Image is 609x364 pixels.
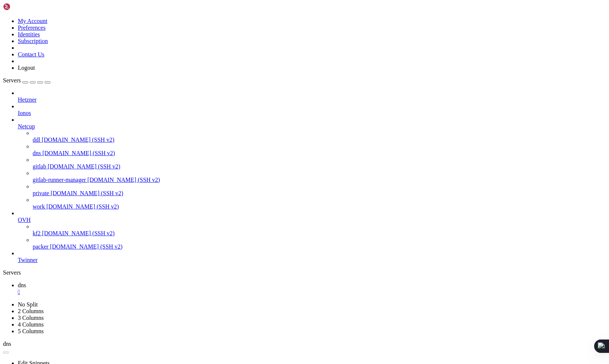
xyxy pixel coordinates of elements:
x-row: Removing linux-tools-6.8.0-78 (6.8.0-78.78) ... [3,70,513,76]
a: ddl [DOMAIN_NAME] (SSH v2) [33,137,606,143]
x-row: landscape-common [3,250,513,257]
x-row: Hit:4 [URL][DOMAIN_NAME] noble-backports InRelease [3,203,513,210]
span: [DOMAIN_NAME] (SSH v2) [46,203,119,210]
span: ddl [33,137,40,143]
div: Servers [3,269,606,276]
a:  [18,289,606,295]
span: private [33,190,49,196]
span: [DOMAIN_NAME] (SSH v2) [48,163,120,170]
span: Hetzner [18,96,37,103]
span: packer [33,243,49,250]
span: Netcup [18,123,35,129]
span: dns [33,150,41,156]
li: Ionos [18,103,606,117]
li: private [DOMAIN_NAME] (SSH v2) [33,183,606,197]
a: private [DOMAIN_NAME] (SSH v2) [33,190,606,197]
a: gitlab [DOMAIN_NAME] (SSH v2) [33,163,606,170]
x-row: Building dependency tree... Done [3,83,513,90]
x-row: Reading package lists... Done [3,263,513,270]
a: Ionos [18,110,606,117]
a: Preferences [18,24,46,31]
x-row: Reading package lists... Done [3,157,513,163]
a: 3 Columns [18,315,44,321]
div: (12, 46) [40,310,43,317]
a: Identities [18,31,40,37]
span: OVH [18,217,31,223]
x-row: Reading state information... Done [3,90,513,96]
li: gitlab-runner-manager [DOMAIN_NAME] (SSH v2) [33,170,606,183]
span: gitlab-runner-manager [33,177,86,183]
x-row: Check GRUB_DISABLE_OS_PROBER documentation entry. [3,30,513,36]
img: Shellngn [3,3,46,10]
x-row: Removing linux-modules-extra-6.8.0-78-generic (6.8.0-78.78) ... [3,50,513,56]
li: packer [DOMAIN_NAME] (SSH v2) [33,237,606,250]
li: gitlab [DOMAIN_NAME] (SSH v2) [33,157,606,170]
li: Twinner [18,250,606,263]
x-row: Removing linux-tools-6.8.0-78-generic (6.8.0-78.78) ... [3,63,513,70]
x-row: dpkg: warning: while removing linux-modules-6.8.0-78-generic, directory '/lib/modules/6.8.0-78-ge... [3,143,513,150]
x-row: Found linux image: /boot/vmlinuz-6.8.0-79-generic [3,3,513,10]
x-row: Hit:1 [URL][DOMAIN_NAME] noble InRelease [3,183,513,190]
a: dns [DOMAIN_NAME] (SSH v2) [33,150,606,157]
li: Hetzner [18,90,606,103]
li: OVH [18,210,606,250]
span: work [33,203,45,210]
span: gitlab [33,163,46,170]
x-row: Systems on them will not be added to the GRUB boot configuration. [3,23,513,30]
a: Logout [18,65,35,71]
x-row: root@dns:~# [3,310,513,317]
a: 2 Columns [18,308,44,314]
a: 5 Columns [18,328,44,334]
a: gitlab-runner-manager [DOMAIN_NAME] (SSH v2) [33,177,606,183]
x-row: 0 upgraded, 0 newly installed, 3 to remove and 1 not upgraded. [3,110,513,117]
a: Netcup [18,123,606,130]
span: [DOMAIN_NAME] (SSH v2) [42,230,115,236]
a: packer [DOMAIN_NAME] (SSH v2) [33,243,606,250]
x-row: Reading package lists... Done [3,210,513,217]
span: [DOMAIN_NAME] (SSH v2) [50,190,123,196]
span: [DOMAIN_NAME] (SSH v2) [42,150,115,156]
span: [DOMAIN_NAME] (SSH v2) [42,137,114,143]
a: 4 Columns [18,321,44,328]
x-row: 0 upgraded, 0 newly installed, 0 to remove and 1 not upgraded. [3,177,513,183]
x-row: After this operation, 0 B of additional disk space will be used. [3,117,513,123]
x-row: The following packages will be REMOVED: [3,96,513,103]
x-row: Purging configuration files for linux-modules-6.8.0-78-generic (6.8.0-78.78) ... [3,137,513,143]
x-row: Purging configuration files for linux-image-6.8.0-78-generic (6.8.0-78.78) ... [3,150,513,157]
a: Contact Us [18,51,45,58]
x-row: Building dependency tree... Done [3,270,513,277]
x-row: Purging configuration files for linux-modules-extra-6.8.0-78-generic (6.8.0-78.78) ... [3,130,513,137]
x-row: Building dependency tree... Done [3,163,513,170]
x-row: Warning: os-prober will not be executed to detect other bootable partitions. [3,16,513,23]
x-row: 0 upgraded, 0 newly installed, 0 to remove and 1 not upgraded. [3,257,513,263]
a: kf2 [DOMAIN_NAME] (SSH v2) [33,230,606,237]
a: No Split [18,301,38,308]
a: Twinner [18,257,606,263]
x-row: Hit:3 [URL][DOMAIN_NAME] noble-security InRelease [3,197,513,203]
li: dns [DOMAIN_NAME] (SSH v2) [33,143,606,157]
span: Ionos [18,110,31,116]
li: kf2 [DOMAIN_NAME] (SSH v2) [33,223,606,237]
a: Hetzner [18,96,606,103]
x-row: Calculating upgrade... Done [3,283,513,290]
x-row: linux-image-6.8.0-78-generic* linux-modules-6.8.0-78-generic* linux-modules-extra-6.8.0-78-generic* [3,103,513,110]
li: ddl [DOMAIN_NAME] (SSH v2) [33,130,606,143]
x-row: (Reading database ... 125407 files and directories currently installed.) [3,123,513,130]
li: work [DOMAIN_NAME] (SSH v2) [33,197,606,210]
x-row: Removing linux-modules-6.8.0-78-generic (6.8.0-78.78) ... [3,56,513,63]
span: [DOMAIN_NAME] (SSH v2) [88,177,160,183]
a: Servers [3,77,50,83]
span: [DOMAIN_NAME] (SSH v2) [50,243,123,250]
x-row: Reading state information... Done [3,277,513,283]
a: OVH [18,217,606,223]
x-row: Found initrd image: /boot/initrd.img-6.8.0-79-generic [3,10,513,16]
x-row: done [3,43,513,50]
x-row: Reading package lists... Done [3,76,513,83]
x-row: Adding boot menu entry for UEFI Firmware Settings ... [3,36,513,43]
x-row: Hit:2 [URL][DOMAIN_NAME] noble-updates InRelease [3,190,513,197]
a: My Account [18,18,48,24]
a: work [DOMAIN_NAME] (SSH v2) [33,203,606,210]
a: dns [18,282,606,295]
span: dns [18,282,26,288]
span: Servers [3,77,21,83]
